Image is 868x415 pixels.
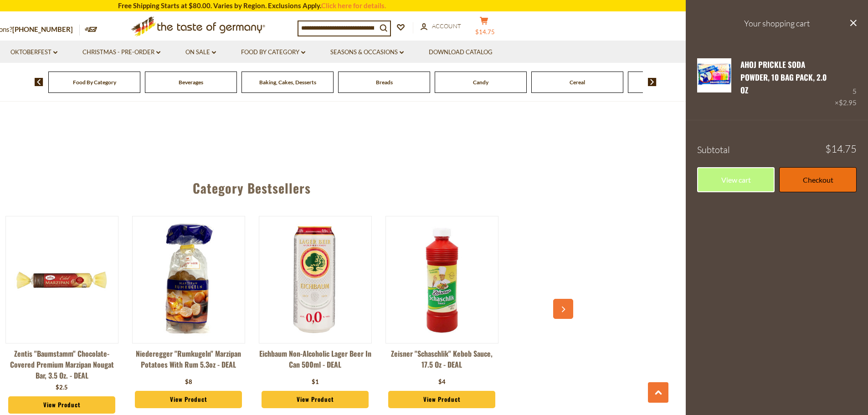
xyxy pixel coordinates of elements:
span: $2.95 [839,98,857,107]
a: Download Catalog [429,47,493,57]
a: Eichbaum Non-Alcoholic Lager Beer in Can 500ml - DEAL [259,348,372,375]
img: Zeisner [386,224,498,336]
a: Click here for details. [321,1,386,10]
div: 5 × [835,58,857,109]
a: Food By Category [241,47,305,57]
div: $4 [438,378,446,387]
div: $2.5 [56,383,68,392]
a: View cart [697,167,775,192]
div: $8 [185,378,192,387]
button: $14.75 [471,16,498,39]
a: Candy [473,79,488,86]
a: On Sale [185,47,216,57]
a: Cereal [570,79,585,86]
div: $1 [312,378,319,387]
img: Niederegger [133,224,245,336]
span: Subtotal [697,144,730,155]
a: Account [421,21,461,31]
a: Niederegger "Rumkugeln" Marzipan Potatoes with Rum 5.3oz - DEAL [132,348,245,375]
img: Zentis [6,224,118,336]
a: Beverages [179,79,203,86]
a: Ahoj Prickle Soda Powder, 10 bag pack, 2.0 oz [697,58,731,109]
a: View Product [388,391,496,408]
a: Ahoj Prickle Soda Powder, 10 bag pack, 2.0 oz [740,59,827,96]
a: Food By Category [73,79,116,86]
img: previous arrow [35,78,43,86]
a: Oktoberfest [10,47,57,57]
span: $14.75 [475,28,495,36]
span: Account [432,22,461,30]
a: Breads [376,79,393,86]
span: $14.75 [825,144,857,154]
a: Zeisner "Schaschlik" Kebob Sauce, 17.5 oz - DEAL [385,348,498,375]
img: Eichbaum Non-Alcoholic Lager Beer in Can 500ml - DEAL [259,224,371,336]
a: Zentis "Baumstamm" Chocolate-Covered Premium Marzipan Nougat Bar, 3.5 oz. - DEAL [5,348,118,381]
a: View Product [262,391,369,408]
img: Ahoj Prickle Soda Powder, 10 bag pack, 2.0 oz [697,58,731,92]
a: [PHONE_NUMBER] [12,25,73,33]
a: Checkout [779,167,857,192]
img: next arrow [648,78,657,86]
a: Christmas - PRE-ORDER [82,47,160,57]
a: View Product [8,396,116,414]
a: View Product [135,391,242,408]
a: Baking, Cakes, Desserts [259,79,316,86]
a: Seasons & Occasions [330,47,404,57]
